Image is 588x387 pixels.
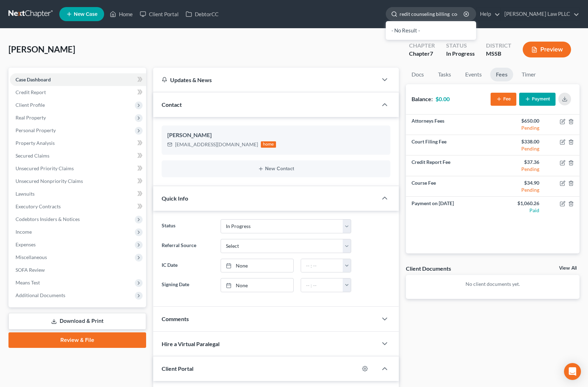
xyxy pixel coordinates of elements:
span: Real Property [16,115,46,121]
span: Hire a Virtual Paralegal [162,340,220,347]
span: Unsecured Nonpriority Claims [16,178,83,184]
span: Case Dashboard [16,76,51,82]
div: Pending [498,166,539,173]
span: Lawsuits [16,191,35,197]
span: Unsecured Priority Claims [16,165,74,171]
button: New Contact [167,166,385,172]
a: Lawsuits [10,188,146,200]
a: Events [460,68,487,81]
span: Client Portal [162,365,193,372]
button: Fee [491,93,516,106]
a: Unsecured Nonpriority Claims [10,175,146,188]
span: Miscellaneous [16,254,47,260]
a: Client Portal [136,8,182,20]
a: Download & Print [8,313,146,330]
a: Docs [406,68,430,81]
span: Comments [162,315,189,322]
div: home [261,141,276,148]
div: $1,060.26 [498,200,539,207]
a: Property Analysis [10,137,146,149]
span: Means Test [16,279,40,285]
a: View All [559,266,577,271]
div: Pending [498,186,539,193]
div: Chapter [409,42,435,50]
span: SOFA Review [16,267,45,273]
span: Property Analysis [16,140,55,146]
td: Credit Report Fee [406,155,493,176]
div: Updates & News [162,76,370,84]
label: Status [158,219,217,233]
div: Paid [498,207,539,214]
a: None [221,259,294,272]
div: In Progress [446,50,475,58]
a: [PERSON_NAME] Law PLLC [501,8,579,20]
td: Course Fee [406,176,493,196]
span: Client Profile [16,102,45,108]
div: - No Result - [386,21,476,40]
div: $37.36 [498,159,539,166]
label: Referral Source [158,239,217,253]
div: Chapter [409,50,435,58]
td: Attorneys Fees [406,115,493,135]
div: Pending [498,124,539,131]
a: Help [476,8,500,20]
a: DebtorCC [182,8,222,20]
div: Status [446,42,475,50]
td: Court Filing Fee [406,135,493,155]
span: Credit Report [16,89,46,95]
a: Credit Report [10,86,146,99]
div: [PERSON_NAME] [167,131,385,140]
div: Open Intercom Messenger [564,363,581,380]
input: -- : -- [301,259,343,272]
p: No client documents yet. [412,281,574,288]
span: 7 [430,50,433,57]
div: Pending [498,145,539,152]
div: MSSB [486,50,511,58]
div: $34.90 [498,179,539,186]
a: Fees [490,68,513,81]
span: Income [16,229,32,235]
span: [PERSON_NAME] [8,44,75,54]
span: Expenses [16,241,36,247]
button: Preview [523,42,571,57]
td: Payment on [DATE] [406,197,493,217]
span: Personal Property [16,127,56,133]
span: Additional Documents [16,292,65,298]
input: Search by name... [400,7,464,20]
a: Unsecured Priority Claims [10,162,146,175]
a: Executory Contracts [10,200,146,213]
div: Client Documents [406,265,451,272]
a: Home [106,8,136,20]
strong: Balance: [412,96,433,102]
label: Signing Date [158,278,217,292]
span: Quick Info [162,195,188,202]
a: None [221,278,294,292]
span: Codebtors Insiders & Notices [16,216,80,222]
a: Review & File [8,332,146,348]
a: Timer [516,68,541,81]
span: Executory Contracts [16,203,61,209]
label: IC Date [158,259,217,273]
a: SOFA Review [10,264,146,276]
button: Payment [519,93,556,106]
span: Contact [162,101,182,108]
strong: $0.00 [436,96,450,102]
a: Secured Claims [10,149,146,162]
span: New Case [74,12,97,17]
div: $650.00 [498,117,539,124]
a: Tasks [432,68,457,81]
span: Secured Claims [16,153,49,159]
div: District [486,42,511,50]
input: -- : -- [301,278,343,292]
div: [EMAIL_ADDRESS][DOMAIN_NAME] [175,141,258,148]
div: $338.00 [498,138,539,145]
a: Case Dashboard [10,73,146,86]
